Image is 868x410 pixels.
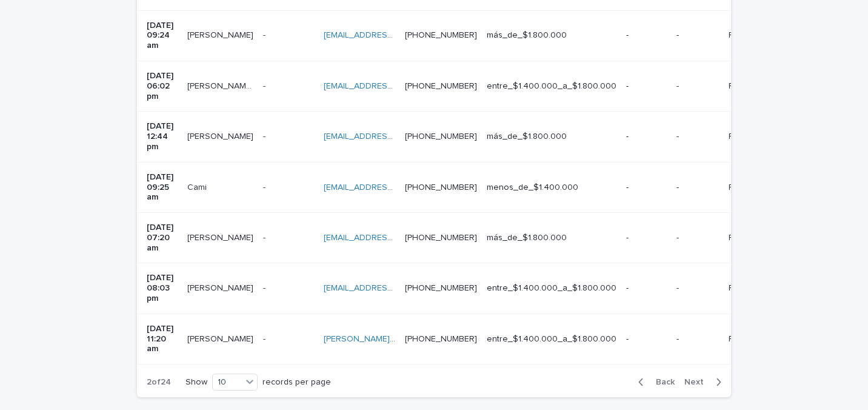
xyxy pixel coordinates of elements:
[676,81,719,92] p: -
[187,230,256,243] p: Javiera Sepúlveda
[629,377,679,388] button: Back
[405,82,477,90] a: [PHONE_NUMBER]
[187,129,256,142] p: Oscar Balsa Maureira
[626,283,666,294] p: -
[147,273,178,303] p: [DATE] 08:03 pm
[626,30,666,41] p: -
[626,132,666,142] p: -
[729,129,770,142] p: Facebook
[684,378,711,386] span: Next
[676,283,719,294] p: -
[487,233,616,243] p: más_de_$1.800.000
[263,79,268,92] p: -
[729,79,770,92] p: Facebook
[213,376,242,389] div: 10
[147,223,178,253] p: [DATE] 07:20 am
[137,368,181,397] p: 2 of 24
[649,378,675,386] span: Back
[405,183,477,192] a: [PHONE_NUMBER]
[405,335,477,343] a: [PHONE_NUMBER]
[729,332,770,344] p: Facebook
[405,284,477,292] a: [PHONE_NUMBER]
[262,377,331,388] p: records per page
[626,183,666,193] p: -
[729,180,770,193] p: Facebook
[147,324,178,354] p: [DATE] 11:20 am
[487,132,616,142] p: más_de_$1.800.000
[324,284,461,292] a: [EMAIL_ADDRESS][DOMAIN_NAME]
[324,234,461,242] a: [EMAIL_ADDRESS][DOMAIN_NAME]
[187,79,256,92] p: Perez Cortes Pedro
[324,335,527,343] a: [PERSON_NAME][EMAIL_ADDRESS][DOMAIN_NAME]
[729,230,770,243] p: Facebook
[187,332,256,344] p: Raquel Arancibia Gonzalez
[676,334,719,344] p: -
[263,129,268,142] p: -
[405,132,477,141] a: [PHONE_NUMBER]
[487,283,616,294] p: entre_$1.400.000_a_$1.800.000
[263,332,268,344] p: -
[263,230,268,243] p: -
[147,172,178,203] p: [DATE] 09:25 am
[324,82,461,90] a: [EMAIL_ADDRESS][DOMAIN_NAME]
[729,28,770,41] p: Facebook
[626,233,666,243] p: -
[679,377,731,388] button: Next
[147,71,178,101] p: [DATE] 06:02 pm
[405,31,477,39] a: [PHONE_NUMBER]
[729,281,770,294] p: Facebook
[324,31,461,39] a: [EMAIL_ADDRESS][DOMAIN_NAME]
[263,180,268,193] p: -
[676,30,719,41] p: -
[324,183,527,192] a: [EMAIL_ADDRESS][PERSON_NAME][DOMAIN_NAME]
[626,334,666,344] p: -
[187,281,256,294] p: Maria Constanza López
[324,132,461,141] a: [EMAIL_ADDRESS][DOMAIN_NAME]
[487,334,616,344] p: entre_$1.400.000_a_$1.800.000
[676,183,719,193] p: -
[487,183,616,193] p: menos_de_$1.400.000
[185,377,207,388] p: Show
[147,21,178,51] p: [DATE] 09:24 am
[263,28,268,41] p: -
[187,28,256,41] p: [PERSON_NAME]
[487,30,616,41] p: más_de_$1.800.000
[676,132,719,142] p: -
[676,233,719,243] p: -
[487,81,616,92] p: entre_$1.400.000_a_$1.800.000
[147,121,178,152] p: [DATE] 12:44 pm
[187,180,209,193] p: Cami
[263,281,268,294] p: -
[626,81,666,92] p: -
[405,234,477,242] a: [PHONE_NUMBER]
